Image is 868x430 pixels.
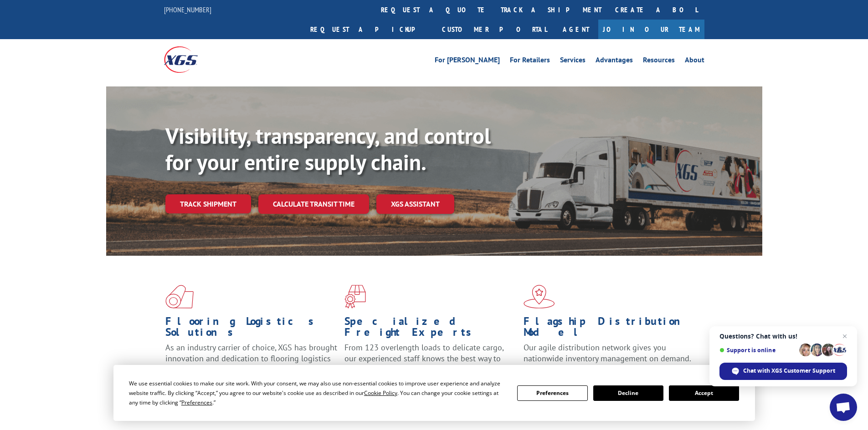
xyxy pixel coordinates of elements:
a: Agent [554,20,598,39]
h1: Flagship Distribution Model [524,316,696,342]
p: From 123 overlength loads to delicate cargo, our experienced staff knows the best way to move you... [344,342,517,383]
a: Advantages [596,56,633,66]
a: Join Our Team [598,20,704,39]
a: Track shipment [165,194,251,213]
span: Cookie Policy [364,389,397,397]
a: Services [560,56,586,66]
a: Resources [643,56,675,66]
span: Chat with XGS Customer Support [743,367,835,375]
img: xgs-icon-total-supply-chain-intelligence-red [165,285,194,309]
h1: Specialized Freight Experts [344,316,517,342]
a: Calculate transit time [258,194,369,214]
button: Accept [669,385,739,401]
span: As an industry carrier of choice, XGS has brought innovation and dedication to flooring logistics... [165,342,337,374]
img: xgs-icon-focused-on-flooring-red [344,285,366,309]
a: For Retailers [510,56,550,66]
div: We use essential cookies to make our site work. With your consent, we may also use non-essential ... [129,379,506,407]
a: Request a pickup [303,20,435,39]
span: Support is online [719,347,796,354]
a: XGS ASSISTANT [376,194,454,214]
div: Cookie Consent Prompt [113,365,755,421]
img: xgs-icon-flagship-distribution-model-red [524,285,555,309]
span: Questions? Chat with us! [719,333,847,340]
span: Chat with XGS Customer Support [719,363,847,380]
b: Visibility, transparency, and control for your entire supply chain. [165,121,491,176]
button: Preferences [517,385,587,401]
a: Customer Portal [435,20,554,39]
span: Our agile distribution network gives you nationwide inventory management on demand. [524,342,691,364]
h1: Flooring Logistics Solutions [165,316,338,342]
button: Decline [593,385,663,401]
a: About [685,56,704,66]
a: For [PERSON_NAME] [435,56,500,66]
span: Preferences [181,399,212,406]
a: [PHONE_NUMBER] [164,5,211,14]
a: Open chat [830,394,857,421]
